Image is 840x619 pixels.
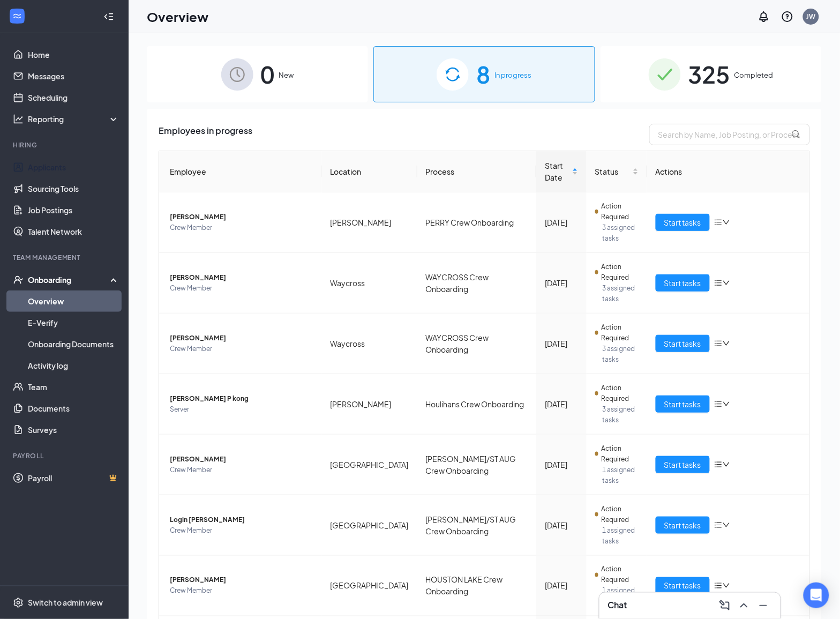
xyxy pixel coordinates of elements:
a: Talent Network [28,221,119,242]
td: WAYCROSS Crew Onboarding [417,253,537,314]
span: Status [595,166,631,177]
div: [DATE] [545,277,577,289]
h1: Overview [147,8,208,26]
span: down [723,461,730,468]
span: Start tasks [664,217,701,228]
span: Employees in progress [159,124,252,145]
span: Crew Member [170,465,313,475]
a: Overview [28,290,119,312]
a: Messages [28,65,119,87]
span: bars [714,339,723,348]
div: Reporting [28,114,120,124]
td: [GEOGRAPHIC_DATA] [322,556,417,616]
a: Home [28,44,119,65]
input: Search by Name, Job Posting, or Process [649,124,810,145]
svg: Minimize [757,599,770,612]
button: Start tasks [656,456,710,473]
th: Status [587,151,647,192]
a: Activity log [28,355,119,376]
button: ChevronUp [736,597,753,614]
div: JW [807,12,816,21]
div: [DATE] [545,459,577,471]
a: Applicants [28,156,119,178]
th: Location [322,151,417,192]
button: Start tasks [656,214,710,231]
span: down [723,582,730,590]
span: [PERSON_NAME] [170,272,313,283]
td: [PERSON_NAME]/ST AUG Crew Onboarding [417,435,537,495]
button: Minimize [755,597,772,614]
svg: ChevronUp [738,599,751,612]
span: Crew Member [170,586,313,596]
svg: QuestionInfo [781,10,794,23]
div: Switch to admin view [28,598,103,608]
span: Start tasks [664,398,701,410]
div: Hiring [13,140,117,150]
span: Action Required [602,504,639,525]
span: bars [714,460,723,469]
td: [PERSON_NAME] [322,374,417,435]
button: Start tasks [656,335,710,352]
th: Employee [159,151,322,192]
svg: Notifications [757,10,770,23]
span: bars [714,581,723,590]
a: Onboarding Documents [28,333,119,355]
span: bars [714,218,723,227]
span: bars [714,400,723,408]
span: down [723,521,730,529]
a: Sourcing Tools [28,178,119,199]
svg: UserCheck [13,274,24,285]
span: Crew Member [170,344,313,354]
span: Action Required [602,564,639,586]
span: Start tasks [664,459,701,471]
span: 1 assigned tasks [603,586,639,607]
span: [PERSON_NAME] [170,212,313,222]
span: Action Required [602,322,639,344]
div: [DATE] [545,580,577,592]
a: Scheduling [28,87,119,108]
svg: Settings [13,598,24,608]
svg: Collapse [103,11,114,22]
span: [PERSON_NAME] [170,454,313,465]
span: down [723,400,730,408]
button: Start tasks [656,396,710,413]
span: Action Required [602,201,639,222]
span: 1 assigned tasks [603,525,639,547]
a: Documents [28,398,119,419]
div: Onboarding [28,274,110,285]
td: [GEOGRAPHIC_DATA] [322,495,417,556]
button: ComposeMessage [716,597,733,614]
td: [PERSON_NAME] [322,192,417,253]
a: Team [28,376,119,398]
a: Surveys [28,419,119,441]
td: Houlihans Crew Onboarding [417,374,537,435]
td: [PERSON_NAME]/ST AUG Crew Onboarding [417,495,537,556]
span: down [723,279,730,287]
div: [DATE] [545,338,577,349]
span: 3 assigned tasks [603,404,639,426]
span: Start tasks [664,519,701,531]
span: Action Required [602,262,639,283]
span: [PERSON_NAME] P kong [170,393,313,404]
span: Start Date [545,160,569,183]
th: Actions [647,151,810,192]
span: Crew Member [170,222,313,233]
span: [PERSON_NAME] [170,575,313,586]
div: Open Intercom Messenger [804,583,829,608]
span: Crew Member [170,283,313,294]
div: [DATE] [545,519,577,531]
span: Start tasks [664,338,701,349]
svg: ComposeMessage [718,599,731,612]
div: [DATE] [545,217,577,228]
span: 8 [476,56,490,93]
span: 1 assigned tasks [603,465,639,486]
span: bars [714,279,723,287]
a: PayrollCrown [28,467,119,489]
span: [PERSON_NAME] [170,333,313,344]
span: Start tasks [664,277,701,289]
span: Action Required [602,383,639,404]
span: 3 assigned tasks [603,344,639,365]
span: 3 assigned tasks [603,222,639,244]
div: Payroll [13,451,117,460]
span: Start tasks [664,580,701,592]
